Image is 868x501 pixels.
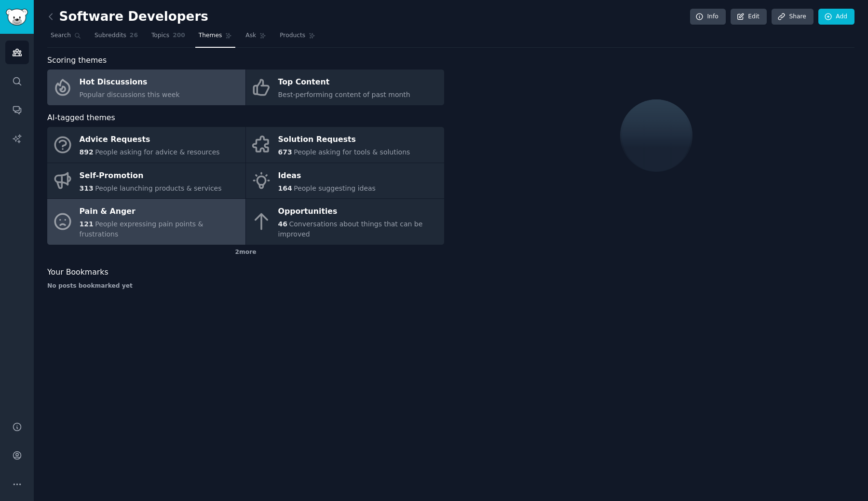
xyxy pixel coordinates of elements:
span: Topics [151,31,169,40]
span: 892 [80,148,94,156]
div: No posts bookmarked yet [47,282,444,291]
div: Self-Promotion [80,168,222,183]
a: Products [276,28,319,48]
a: Solution Requests673People asking for tools & solutions [246,127,444,163]
div: 2 more [47,245,444,260]
a: Ideas164People suggesting ideas [246,163,444,199]
span: People expressing pain points & frustrations [80,220,203,238]
span: People suggesting ideas [294,184,376,192]
span: Search [51,31,71,40]
span: People asking for tools & solutions [294,148,410,156]
span: 313 [80,184,94,192]
div: Top Content [278,75,410,90]
span: AI-tagged themes [47,112,115,124]
span: 26 [130,31,138,40]
span: Best-performing content of past month [278,91,410,98]
div: Ideas [278,168,376,183]
span: 46 [278,220,287,228]
div: Advice Requests [80,132,220,148]
span: Subreddits [95,31,126,40]
a: Opportunities46Conversations about things that can be improved [246,199,444,245]
div: Solution Requests [278,132,410,148]
h2: Software Developers [47,9,208,25]
img: GummySearch logo [6,9,28,26]
a: Search [47,28,84,48]
span: People launching products & services [95,184,221,192]
a: Edit [731,9,767,25]
a: Pain & Anger121People expressing pain points & frustrations [47,199,245,245]
a: Top ContentBest-performing content of past month [246,70,444,105]
a: Self-Promotion313People launching products & services [47,163,245,199]
span: Your Bookmarks [47,266,108,278]
span: People asking for advice & resources [95,148,219,156]
a: Subreddits26 [91,28,141,48]
span: Ask [245,31,256,40]
span: 673 [278,148,292,156]
a: Share [772,9,813,25]
div: Pain & Anger [80,204,241,220]
span: 121 [80,220,94,228]
span: 200 [173,31,185,40]
span: Products [280,31,305,40]
a: Advice Requests892People asking for advice & resources [47,127,245,163]
a: Info [690,9,726,25]
a: Ask [242,28,270,48]
span: Conversations about things that can be improved [278,220,423,238]
div: Opportunities [278,204,439,220]
span: Popular discussions this week [80,91,180,98]
span: Scoring themes [47,55,107,67]
a: Topics200 [148,28,189,48]
span: 164 [278,184,292,192]
a: Themes [195,28,236,48]
div: Hot Discussions [80,75,180,90]
a: Hot DiscussionsPopular discussions this week [47,70,245,105]
span: Themes [199,31,222,40]
a: Add [818,9,854,25]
